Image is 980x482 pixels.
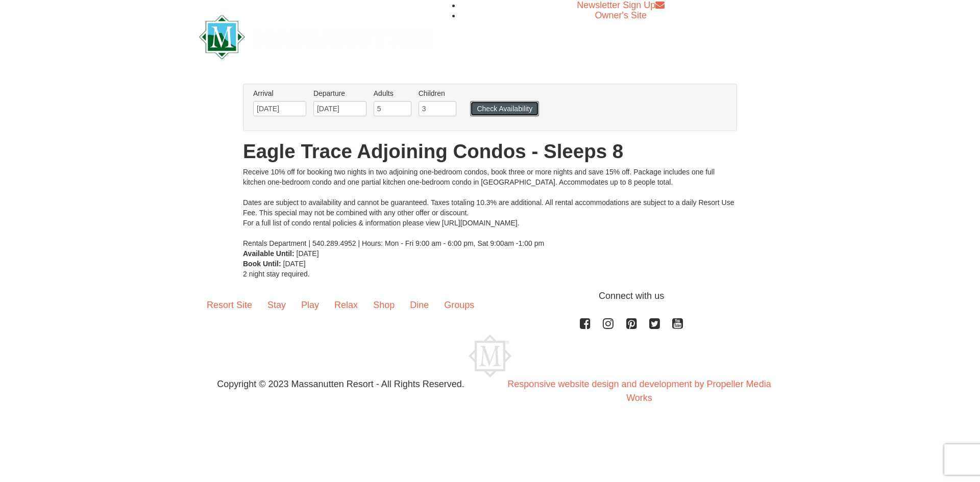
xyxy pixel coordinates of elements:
a: Groups [436,289,482,321]
strong: Book Until: [243,260,281,268]
button: Check Availability [470,101,539,116]
span: [DATE] [297,249,319,258]
span: [DATE] [283,260,306,268]
label: Children [419,88,456,98]
p: Copyright © 2023 Massanutten Resort - All Rights Reserved. [191,377,490,391]
img: Massanutten Resort Logo [199,15,433,59]
div: Receive 10% off for booking two nights in two adjoining one-bedroom condos, book three or more ni... [243,167,737,248]
a: Stay [260,289,293,321]
a: Relax [327,289,365,321]
label: Adults [374,88,411,98]
a: Dine [402,289,436,321]
a: Owner's Site [595,10,647,20]
p: Connect with us [199,289,781,303]
a: Massanutten Resort [199,23,433,47]
a: Shop [365,289,402,321]
span: 2 night stay required. [243,270,310,278]
a: Responsive website design and development by Propeller Media Works [507,379,771,403]
a: Resort Site [199,289,260,321]
h1: Eagle Trace Adjoining Condos - Sleeps 8 [243,141,737,162]
img: Massanutten Resort Logo [469,335,511,377]
strong: Available Until: [243,249,295,258]
label: Arrival [253,88,306,98]
label: Departure [313,88,366,98]
a: Play [293,289,327,321]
